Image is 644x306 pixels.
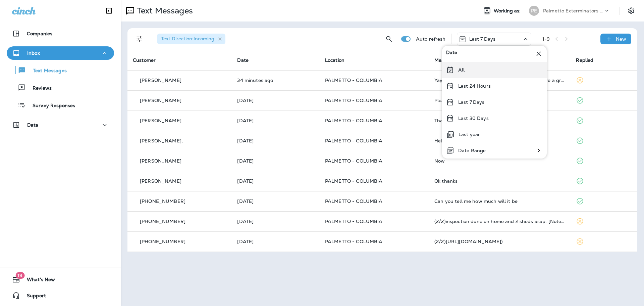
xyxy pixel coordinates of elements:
[237,158,314,164] p: Sep 18, 2025 06:40 PM
[459,132,480,137] p: Last year
[325,218,383,224] span: PALMETTO - COLUMBIA
[27,31,52,36] p: Companies
[7,46,114,60] button: Inbox
[7,118,114,132] button: Data
[325,158,383,164] span: PALMETTO - COLUMBIA
[446,50,458,58] span: Date
[7,63,114,77] button: Text Messages
[237,78,314,83] p: Sep 22, 2025 11:05 AM
[237,239,314,244] p: Sep 16, 2025 09:51 AM
[157,34,225,44] div: Text Direction:Incoming
[26,103,75,109] p: Survey Responses
[458,83,491,89] p: Last 24 Hours
[325,238,383,245] span: PALMETTO - COLUMBIA
[140,239,185,244] p: [PHONE_NUMBER]
[237,98,314,103] p: Sep 20, 2025 12:41 PM
[529,6,539,16] div: PE
[325,97,383,103] span: PALMETTO - COLUMBIA
[20,293,46,301] span: Support
[237,178,314,184] p: Sep 18, 2025 01:41 PM
[616,36,626,42] p: New
[469,36,496,42] p: Last 7 Days
[7,273,114,286] button: 19What's New
[237,138,314,143] p: Sep 19, 2025 08:26 AM
[434,239,565,244] div: (2/2)https://g.co/homeservices/f9G6W)
[434,98,565,103] div: Please call and give me an appointment.
[325,198,383,204] span: PALMETTO - COLUMBIA
[325,138,383,144] span: PALMETTO - COLUMBIA
[134,6,193,16] p: Text Messages
[434,178,565,184] div: Ok thanks
[434,199,565,204] div: Can you tell me how much will it be
[325,178,383,184] span: PALMETTO - COLUMBIA
[140,219,185,224] p: [PHONE_NUMBER]
[237,199,314,204] p: Sep 18, 2025 11:09 AM
[237,57,249,63] span: Date
[237,219,314,224] p: Sep 17, 2025 12:44 PM
[434,57,455,63] span: Message
[140,98,181,103] p: [PERSON_NAME]
[458,99,485,105] p: Last 7 Days
[416,36,446,42] p: Auto refresh
[237,118,314,123] p: Sep 19, 2025 10:23 AM
[140,138,183,143] p: [PERSON_NAME],
[458,148,486,153] p: Date Range
[576,57,593,63] span: Replied
[15,272,24,279] span: 19
[100,4,118,17] button: Collapse Sidebar
[325,118,383,124] span: PALMETTO - COLUMBIA
[7,98,114,112] button: Survey Responses
[133,32,146,46] button: Filters
[140,118,181,123] p: [PERSON_NAME]
[325,77,383,83] span: PALMETTO - COLUMBIA
[382,32,396,46] button: Search Messages
[542,36,550,42] div: 1 - 9
[458,116,489,121] p: Last 30 Days
[133,57,156,63] span: Customer
[543,8,603,13] p: Palmetto Exterminators LLC
[325,57,344,63] span: Location
[7,289,114,302] button: Support
[161,36,214,42] span: Text Direction : Incoming
[140,78,181,83] p: [PERSON_NAME]
[7,81,114,95] button: Reviews
[140,199,185,204] p: [PHONE_NUMBER]
[27,50,40,56] p: Inbox
[20,277,55,285] span: What's New
[7,27,114,40] button: Companies
[26,68,67,74] p: Text Messages
[140,158,181,164] p: [PERSON_NAME]
[434,219,565,224] div: (2/2)inspection done on home and 2 sheds asap. [Notes from LSA: (1) This customer has requested a...
[26,85,52,92] p: Reviews
[140,178,181,184] p: [PERSON_NAME]
[458,67,465,73] p: All
[494,8,522,14] span: Working as:
[434,138,565,143] div: Hello - yes.
[434,118,565,123] div: Thank you for the reply.
[625,5,637,17] button: Settings
[434,158,565,164] div: Now
[434,78,565,83] div: Yay, thx. I left a vm for construction referral. Have a great day.
[27,122,39,128] p: Data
